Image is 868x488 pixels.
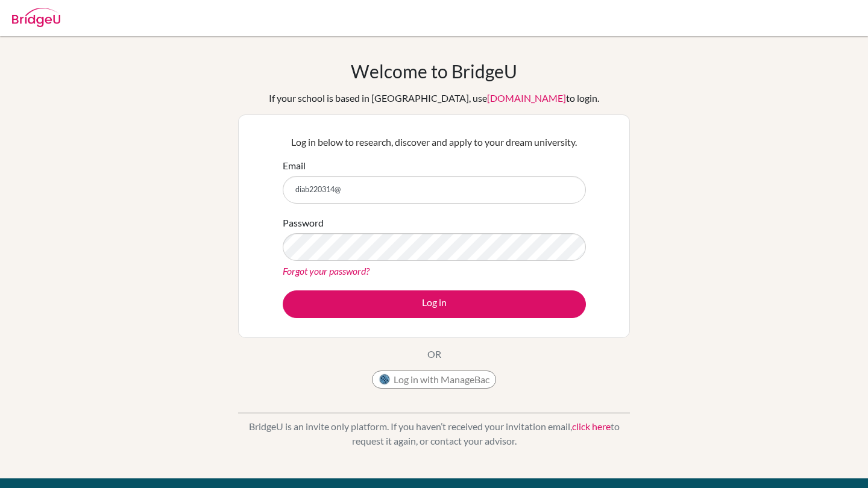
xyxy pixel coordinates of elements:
[269,91,599,105] div: If your school is based in [GEOGRAPHIC_DATA], use to login.
[572,421,611,432] a: click here
[238,419,630,448] p: BridgeU is an invite only platform. If you haven’t received your invitation email, to request it ...
[12,8,60,27] img: Bridge-U
[351,60,517,82] h1: Welcome to BridgeU
[427,347,441,361] p: OR
[283,158,306,173] label: Email
[487,92,566,104] a: [DOMAIN_NAME]
[283,216,324,230] label: Password
[283,290,586,318] button: Log in
[372,371,496,389] button: Log in with ManageBac
[283,265,370,277] a: Forgot your password?
[283,135,586,149] p: Log in below to research, discover and apply to your dream university.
